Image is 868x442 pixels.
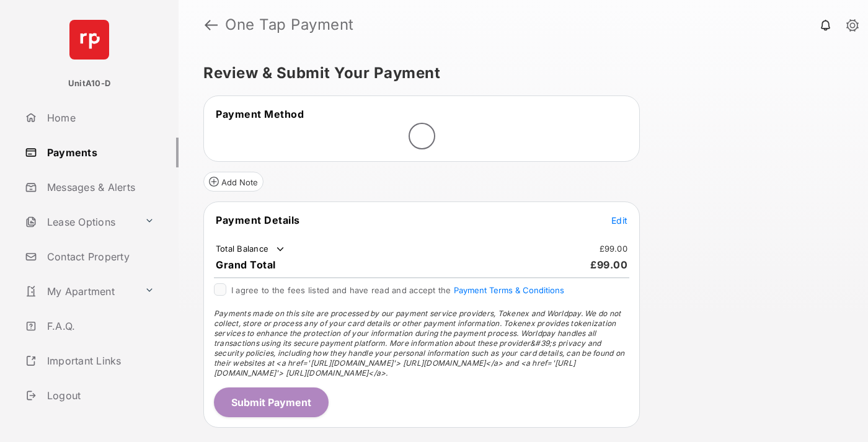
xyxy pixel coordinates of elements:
img: svg+xml;base64,PHN2ZyB4bWxucz0iaHR0cDovL3d3dy53My5vcmcvMjAwMC9zdmciIHdpZHRoPSI2NCIgaGVpZ2h0PSI2NC... [69,20,109,60]
strong: One Tap Payment [225,17,354,32]
button: Add Note [203,172,263,192]
a: Important Links [20,346,159,376]
span: Payment Details [216,214,300,226]
button: I agree to the fees listed and have read and accept the [454,285,564,295]
a: F.A.Q. [20,311,179,341]
a: Messages & Alerts [20,172,179,202]
span: I agree to the fees listed and have read and accept the [231,285,564,295]
a: Payments [20,138,179,167]
span: Payment Method [216,108,304,120]
td: Total Balance [215,243,286,255]
span: Edit [611,215,627,226]
a: Logout [20,381,179,410]
p: UnitA10-D [68,77,110,90]
button: Submit Payment [214,387,329,417]
a: Home [20,103,179,133]
span: Grand Total [216,259,276,271]
a: My Apartment [20,276,139,306]
a: Lease Options [20,207,139,237]
a: Contact Property [20,242,179,272]
span: £99.00 [590,259,627,271]
button: Edit [611,214,627,226]
td: £99.00 [599,243,629,254]
span: Payments made on this site are processed by our payment service providers, Tokenex and Worldpay. ... [214,309,624,378]
h5: Review & Submit Your Payment [203,66,833,81]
